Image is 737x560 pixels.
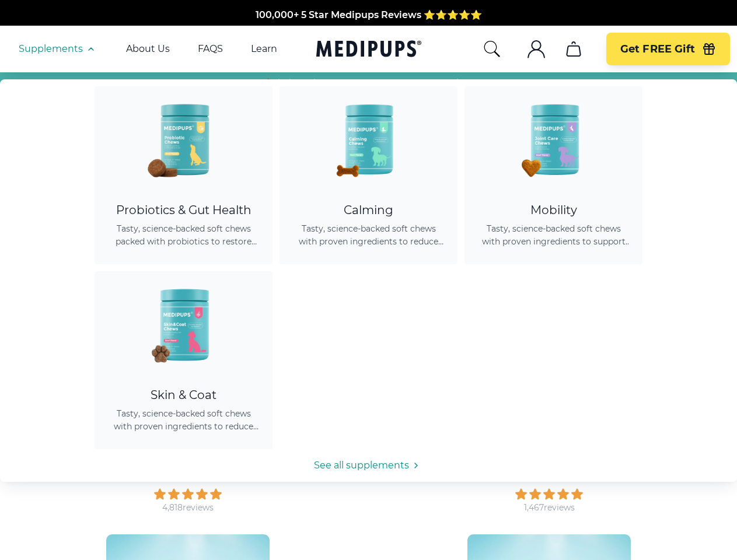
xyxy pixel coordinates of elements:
a: Calming Dog Chews - MedipupsCalmingTasty, science-backed soft chews with proven ingredients to re... [280,86,457,264]
div: Skin & Coat [109,388,259,402]
a: FAQS [198,43,223,55]
button: search [483,40,501,58]
button: account [522,35,550,63]
img: Probiotic Dog Chews - Medipups [131,86,236,191]
button: Supplements [19,42,98,56]
a: Medipups [316,38,421,62]
a: Joint Care Chews - MedipupsMobilityTasty, science-backed soft chews with proven ingredients to su... [464,86,642,264]
span: Tasty, science-backed soft chews packed with probiotics to restore gut balance, ease itching, sup... [109,222,259,248]
div: Probiotics & Gut Health [109,203,259,218]
div: Calming [294,203,443,218]
a: Probiotic Dog Chews - MedipupsProbiotics & Gut HealthTasty, science-backed soft chews packed with... [95,86,273,264]
span: Tasty, science-backed soft chews with proven ingredients to reduce anxiety, promote relaxation, a... [294,222,443,248]
a: Skin & Coat Chews - MedipupsSkin & CoatTasty, science-backed soft chews with proven ingredients t... [95,271,273,449]
div: 1,467 reviews [524,502,575,513]
span: Get FREE Gift [620,43,695,56]
span: Tasty, science-backed soft chews with proven ingredients to support joint health, improve mobilit... [478,222,628,248]
img: Joint Care Chews - Medipups [501,86,606,191]
span: Supplements [19,43,83,55]
img: Calming Dog Chews - Medipups [316,86,421,191]
span: Tasty, science-backed soft chews with proven ingredients to reduce shedding, promote healthy skin... [109,407,259,433]
div: Mobility [478,203,628,218]
button: Get FREE Gift [606,33,730,65]
img: Skin & Coat Chews - Medipups [131,271,236,376]
div: 4,818 reviews [162,502,214,513]
button: cart [560,35,588,63]
a: About Us [126,43,170,55]
a: Learn [251,43,277,55]
span: 100,000+ 5 Star Medipups Reviews ⭐️⭐️⭐️⭐️⭐️ [256,9,482,20]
